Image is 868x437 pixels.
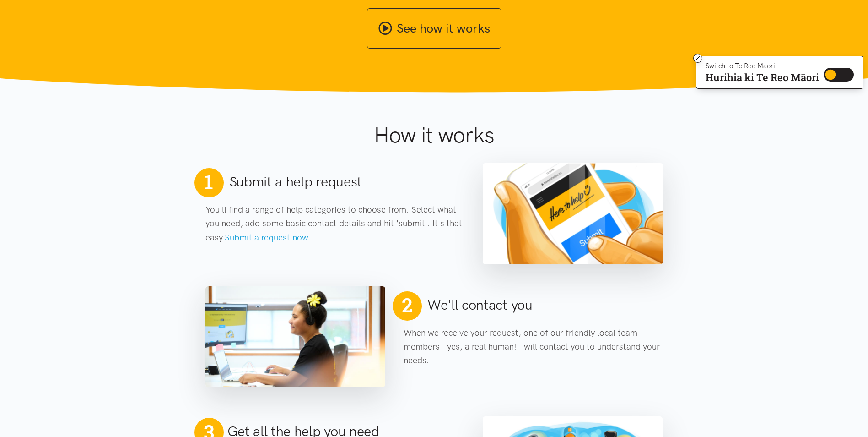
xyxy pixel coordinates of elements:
h1: How it works [285,122,583,148]
p: You'll find a range of help categories to choose from. Select what you need, add some basic conta... [205,203,465,245]
h2: Submit a help request [229,172,362,191]
p: Hurihia ki Te Reo Māori [706,73,819,82]
a: Submit a request now [225,232,308,243]
h2: We'll contact you [427,295,533,315]
p: When we receive your request, one of our friendly local team members - yes, a real human! - will ... [404,326,663,368]
span: 2 [398,290,416,321]
span: 1 [205,170,213,194]
a: See how it works [367,8,501,49]
p: Switch to Te Reo Māori [706,63,819,69]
